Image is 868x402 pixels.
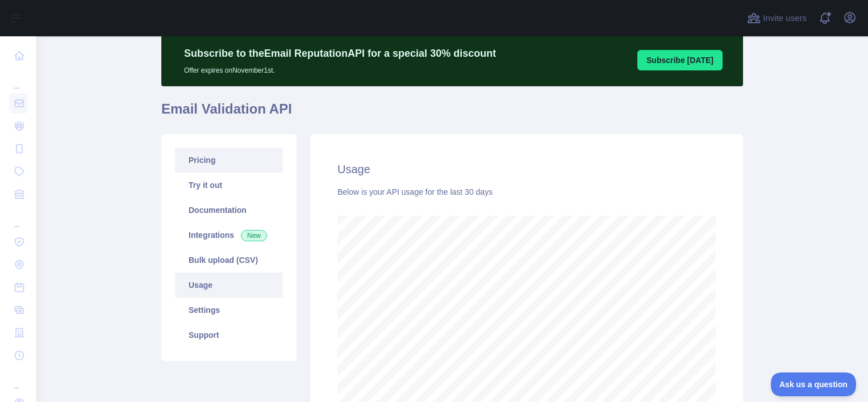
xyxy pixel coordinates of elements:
[771,372,857,396] iframe: Toggle Customer Support
[337,186,716,198] div: Below is your API usage for the last 30 days
[241,230,267,241] span: New
[9,68,27,91] div: ...
[763,12,807,25] span: Invite users
[175,223,283,248] a: Integrations New
[175,323,283,347] a: Support
[745,9,809,27] button: Invite users
[337,161,716,177] h2: Usage
[175,298,283,323] a: Settings
[184,61,496,75] p: Offer expires on November 1st.
[9,368,27,391] div: ...
[184,45,496,61] p: Subscribe to the Email Reputation API for a special 30 % discount
[161,100,743,127] h1: Email Validation API
[175,273,283,298] a: Usage
[175,173,283,198] a: Try it out
[175,198,283,223] a: Documentation
[175,148,283,173] a: Pricing
[9,207,27,229] div: ...
[637,50,723,70] button: Subscribe [DATE]
[175,248,283,273] a: Bulk upload (CSV)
